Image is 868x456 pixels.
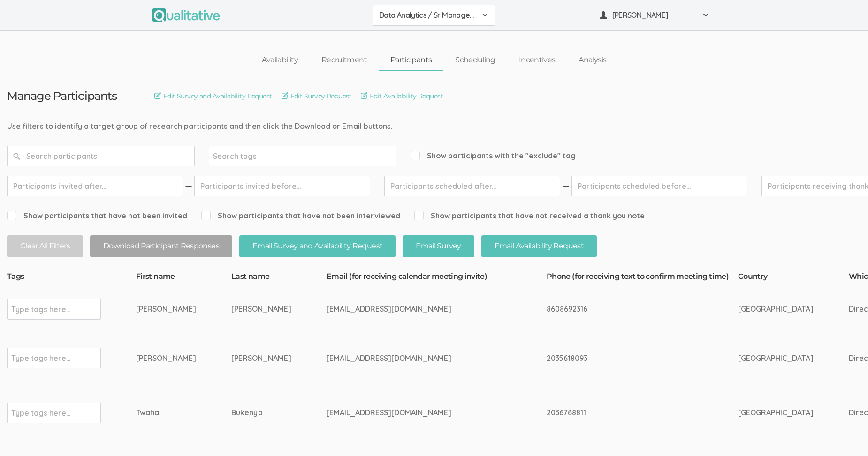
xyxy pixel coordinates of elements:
button: Email Availability Request [481,235,597,257]
div: [GEOGRAPHIC_DATA] [738,353,814,364]
th: Phone (for receiving text to confirm meeting time) [547,271,738,284]
button: [PERSON_NAME] [594,5,716,26]
a: Edit Survey Request [282,91,351,101]
button: Data Analytics / Sr Management [373,5,495,26]
th: First name [136,271,231,284]
span: Show participants that have not received a thank you note [414,210,645,221]
div: [EMAIL_ADDRESS][DOMAIN_NAME] [327,353,511,364]
a: Participants [379,50,443,70]
a: Scheduling [443,50,507,70]
a: Edit Survey and Availability Request [154,91,272,101]
span: [PERSON_NAME] [612,10,697,21]
span: Data Analytics / Sr Management [379,10,477,21]
div: 2036768811 [547,407,703,418]
a: Availability [250,50,310,70]
div: Twaha [136,407,196,418]
span: Show participants with the "exclude" tag [411,150,576,161]
div: [EMAIL_ADDRESS][DOMAIN_NAME] [327,407,511,418]
div: [PERSON_NAME] [231,353,291,364]
img: dash.svg [561,176,571,196]
div: Bukenya [231,407,291,418]
input: Type tags here... [11,407,70,419]
div: 2035618093 [547,353,703,364]
button: Download Participant Responses [90,235,232,257]
button: Clear All Filters [7,235,83,257]
span: Show participants that have not been invited [7,210,187,221]
input: Type tags here... [11,352,70,364]
div: [PERSON_NAME] [136,304,196,314]
img: Qualitative [152,8,220,22]
button: Email Survey [403,235,474,257]
input: Type tags here... [11,303,70,315]
input: Search participants [7,146,195,166]
input: Participants invited before... [194,176,370,196]
a: Recruitment [310,50,379,70]
iframe: Chat Widget [821,411,868,456]
img: dash.svg [184,176,193,196]
div: [EMAIL_ADDRESS][DOMAIN_NAME] [327,304,511,314]
div: [PERSON_NAME] [136,353,196,364]
th: Last name [231,271,327,284]
span: Show participants that have not been interviewed [201,210,400,221]
a: Analysis [567,50,618,70]
div: 8608692316 [547,304,703,314]
input: Participants invited after... [7,176,183,196]
th: Email (for receiving calendar meeting invite) [327,271,547,284]
input: Participants scheduled after... [384,176,560,196]
h3: Manage Participants [7,90,117,102]
div: [PERSON_NAME] [231,304,291,314]
th: Country [738,271,849,284]
a: Incentives [507,50,567,70]
div: [GEOGRAPHIC_DATA] [738,407,814,418]
a: Edit Availability Request [361,91,443,101]
input: Participants scheduled before... [571,176,747,196]
button: Email Survey and Availability Request [239,235,396,257]
th: Tags [7,271,136,284]
div: [GEOGRAPHIC_DATA] [738,304,814,314]
input: Search tags [213,150,272,162]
